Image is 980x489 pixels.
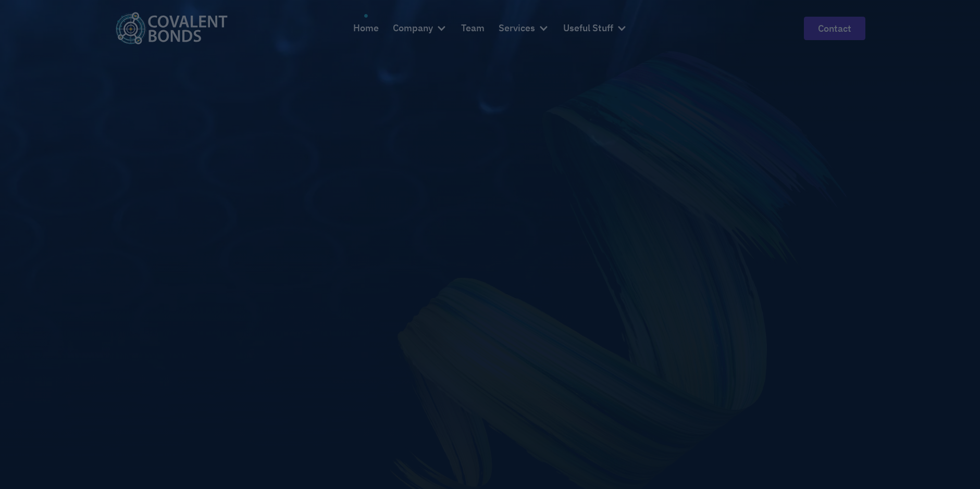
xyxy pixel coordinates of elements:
a: contact [804,17,865,40]
div: Services [499,21,535,36]
a: Home [353,14,379,42]
div: Company [393,14,447,42]
img: Covalent Bonds White / Teal Logo [115,12,228,44]
div: Team [461,21,485,36]
div: Useful Stuff [563,14,627,42]
a: home [115,12,228,44]
a: Team [461,14,485,42]
div: Useful Stuff [563,21,613,36]
div: Company [393,21,433,36]
div: Services [499,14,549,42]
div: Home [353,21,379,36]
